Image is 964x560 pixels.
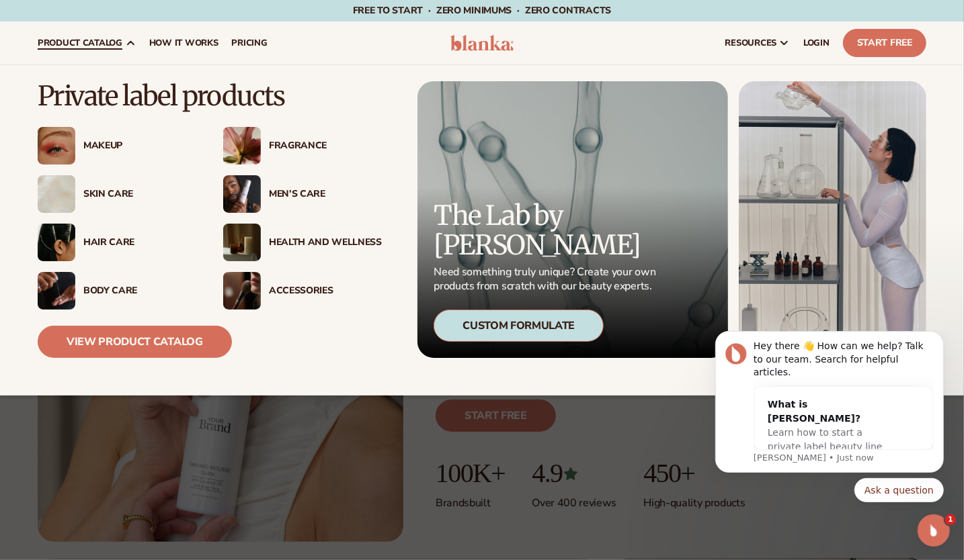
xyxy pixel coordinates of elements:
a: resources [719,21,797,64]
span: How It Works [149,38,218,48]
img: Female with glitter eye makeup. [38,127,75,165]
iframe: Intercom notifications message [695,331,964,510]
img: Pink blooming flower. [223,127,261,165]
div: Hair Care [83,237,196,248]
img: Candles and incense on table. [223,224,261,261]
a: Pink blooming flower. Fragrance [223,127,382,165]
span: pricing [231,38,267,48]
div: Body Care [83,285,196,297]
div: Custom Formulate [434,310,604,342]
span: 1 [945,514,956,525]
a: Male holding moisturizer bottle. Men’s Care [223,175,382,213]
img: Female in lab with equipment. [739,81,926,358]
a: pricing [225,21,274,64]
div: Men’s Care [269,189,382,200]
div: Accessories [269,285,382,297]
a: How It Works [143,21,225,64]
div: Health And Wellness [269,237,382,248]
a: Male hand applying moisturizer. Body Care [38,272,196,310]
p: The Lab by [PERSON_NAME] [434,201,659,260]
p: Need something truly unique? Create your own products from scratch with our beauty experts. [434,265,659,293]
span: Free to start · ZERO minimums · ZERO contracts [353,4,611,17]
a: Female hair pulled back with clips. Hair Care [38,224,196,261]
a: Candles and incense on table. Health And Wellness [223,224,382,261]
a: View Product Catalog [38,326,232,358]
img: Male hand applying moisturizer. [38,272,75,310]
img: Female hair pulled back with clips. [38,224,75,261]
a: Female with glitter eye makeup. Makeup [38,127,196,165]
img: Cream moisturizer swatch. [38,175,75,213]
div: Fragrance [269,140,382,152]
iframe: Intercom live chat [918,514,950,547]
a: LOGIN [797,21,836,64]
a: product catalog [31,21,143,64]
span: LOGIN [803,38,830,48]
a: Cream moisturizer swatch. Skin Care [38,175,196,213]
a: Microscopic product formula. The Lab by [PERSON_NAME] Need something truly unique? Create your ow... [417,81,728,358]
a: Female with makeup brush. Accessories [223,272,382,310]
div: Skin Care [83,189,196,200]
a: Start Free [843,29,926,57]
img: Female with makeup brush. [223,272,261,310]
p: Private label products [38,81,382,111]
img: Male holding moisturizer bottle. [223,175,261,213]
span: resources [725,38,776,48]
span: product catalog [38,38,122,48]
div: Makeup [83,140,196,152]
img: logo [450,35,514,51]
